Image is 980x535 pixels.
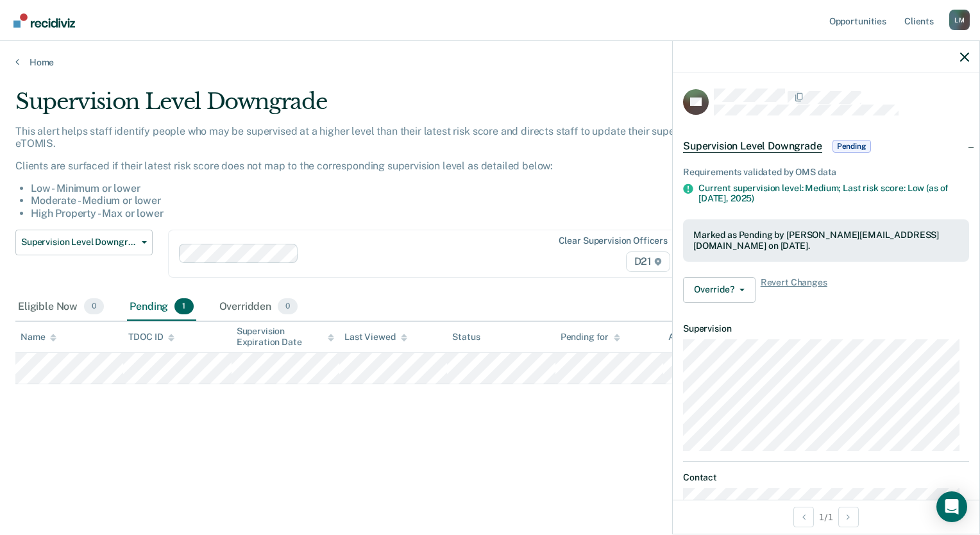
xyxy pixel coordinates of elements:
div: L M [949,10,970,30]
span: Supervision Level Downgrade [683,140,822,153]
span: 1 [174,298,193,315]
div: Assigned to [668,332,729,343]
div: Pending [127,293,196,321]
a: Home [15,56,965,68]
span: D21 [626,251,670,272]
p: This alert helps staff identify people who may be supervised at a higher level than their latest ... [15,125,750,149]
div: Clear supervision officers [559,235,668,246]
div: Eligible Now [15,293,106,321]
div: TDOC ID [128,332,174,343]
li: High Property - Max or lower [31,207,750,219]
button: Override? [683,277,756,303]
div: Status [452,332,480,343]
div: Requirements validated by OMS data [683,167,969,178]
dt: Supervision [683,323,969,334]
button: Profile dropdown button [949,10,970,30]
div: Open Intercom Messenger [936,491,967,522]
span: Pending [832,140,871,153]
button: Next Opportunity [838,507,859,527]
p: Clients are surfaced if their latest risk score does not map to the corresponding supervision lev... [15,160,750,172]
div: Overridden [217,293,301,321]
div: Pending for [561,332,620,343]
span: 0 [84,298,104,315]
li: Low - Minimum or lower [31,182,750,194]
div: Name [21,332,56,343]
dt: Contact [683,472,969,483]
div: Supervision Level DowngradePending [673,126,979,167]
li: Moderate - Medium or lower [31,194,750,207]
div: Marked as Pending by [PERSON_NAME][EMAIL_ADDRESS][DOMAIN_NAME] on [DATE]. [693,230,959,251]
span: 2025) [731,193,754,203]
span: Revert Changes [761,277,827,303]
button: Previous Opportunity [793,507,814,527]
div: Supervision Expiration Date [237,326,334,348]
div: Last Viewed [344,332,407,343]
div: Current supervision level: Medium; Last risk score: Low (as of [DATE], [698,183,969,205]
span: 0 [278,298,298,315]
span: Supervision Level Downgrade [21,237,137,248]
img: Recidiviz [13,13,75,28]
div: Supervision Level Downgrade [15,89,750,125]
div: 1 / 1 [673,500,979,534]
